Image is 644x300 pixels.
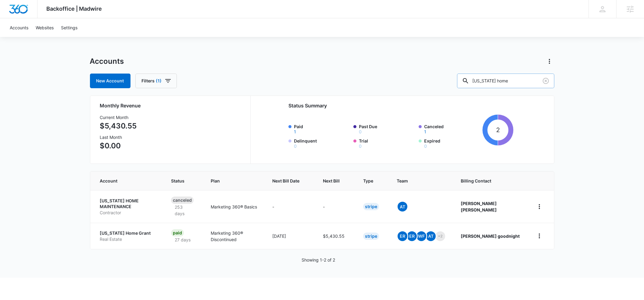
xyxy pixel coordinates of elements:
span: (1) [156,79,162,83]
strong: [PERSON_NAME] goodnight [461,233,520,239]
input: Search [457,74,554,88]
span: +2 [435,231,445,241]
span: At [398,202,407,211]
p: [US_STATE] HOME MAINTENANCE [100,198,157,210]
span: Next Bill [323,178,340,184]
button: Canceled [424,130,426,134]
p: Real Estate [100,236,157,242]
div: Paid [171,229,184,237]
span: Billing Contact [461,178,520,184]
label: Paid [294,123,350,134]
div: Stripe [363,203,379,210]
h1: Accounts [90,57,124,66]
button: Paid [294,130,296,134]
p: $0.00 [100,140,137,151]
p: 27 days [171,237,194,243]
td: $5,430.55 [316,223,356,249]
span: AT [426,231,436,241]
h2: Status Summary [288,102,514,109]
span: ER [407,231,417,241]
a: [US_STATE] Home GrantReal Estate [100,230,157,242]
span: Backoffice | Madwire [47,5,102,12]
span: Team [397,178,437,184]
p: Marketing 360® Discontinued [211,230,258,243]
button: Filters(1) [135,74,177,88]
label: Trial [359,138,415,148]
td: [DATE] [265,223,316,249]
span: Status [171,178,187,184]
p: 253 days [171,204,196,217]
button: Actions [545,56,554,66]
td: - [316,190,356,223]
strong: [PERSON_NAME] [PERSON_NAME] [461,201,497,212]
tspan: 2 [496,126,500,134]
label: Past Due [359,123,415,134]
p: Marketing 360® Basics [211,204,258,210]
h2: Monthly Revenue [100,102,243,109]
span: WF [417,231,426,241]
a: Websites [32,18,57,37]
span: Next Bill Date [272,178,299,184]
label: Expired [424,138,480,148]
span: Plan [211,178,258,184]
label: Delinquent [294,138,350,148]
h3: Last Month [100,134,137,140]
p: Contractor [100,210,157,216]
a: [US_STATE] HOME MAINTENANCEContractor [100,198,157,216]
div: Canceled [171,197,194,204]
h3: Current Month [100,114,137,121]
td: - [265,190,316,223]
p: $5,430.55 [100,121,137,132]
a: Accounts [6,18,32,37]
a: Settings [57,18,81,37]
span: ER [398,231,407,241]
p: [US_STATE] Home Grant [100,230,157,236]
button: home [535,202,544,211]
button: home [535,231,544,241]
label: Canceled [424,123,480,134]
p: Showing 1-2 of 2 [302,257,335,263]
span: Account [100,178,148,184]
span: Type [363,178,373,184]
a: New Account [90,74,131,88]
button: Clear [541,76,551,86]
div: Stripe [363,233,379,240]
